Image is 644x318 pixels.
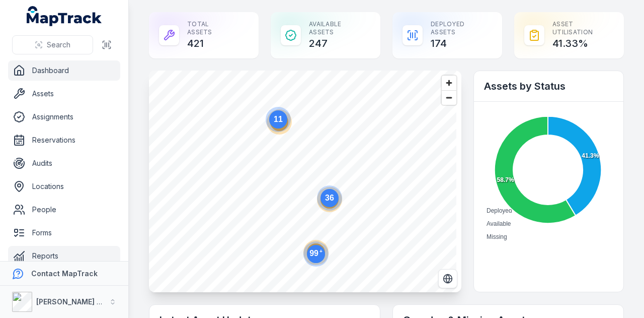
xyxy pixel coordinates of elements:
strong: [PERSON_NAME] Group [36,297,119,306]
span: Deployed [487,207,512,214]
text: 99 [309,248,323,258]
button: Zoom out [442,90,456,105]
a: MapTrack [27,6,102,26]
button: Zoom in [442,76,456,90]
a: Reports [8,246,120,266]
a: Dashboard [8,60,120,81]
a: Locations [8,176,120,197]
a: People [8,200,120,220]
button: Search [12,35,93,54]
h2: Assets by Status [484,79,613,93]
span: Available [487,220,511,227]
button: Switch to Satellite View [438,269,457,288]
a: Audits [8,153,120,173]
a: Assignments [8,107,120,127]
text: 36 [325,194,334,202]
canvas: Map [149,71,456,292]
text: 11 [274,115,283,123]
a: Assets [8,84,120,104]
strong: Contact MapTrack [31,269,98,278]
a: Forms [8,223,120,243]
tspan: + [319,248,323,254]
span: Search [47,40,70,50]
a: Reservations [8,130,120,150]
span: Missing [487,233,507,240]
